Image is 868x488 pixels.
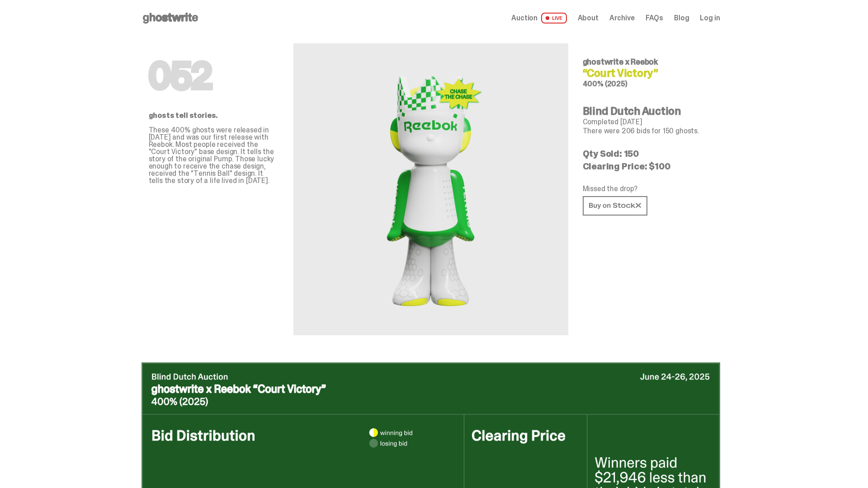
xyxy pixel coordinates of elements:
[583,162,713,171] p: Clearing Price: $100
[583,185,713,192] p: Missed the drop?
[583,68,713,79] h4: “Court Victory”
[583,127,713,135] p: There were 206 bids for 150 ghosts.
[646,14,663,22] a: FAQs
[583,56,658,67] span: ghostwrite x Reebok
[511,14,538,22] span: Auction
[149,58,279,94] h1: 052
[583,79,627,89] span: 400% (2025)
[377,65,485,314] img: Reebok&ldquo;Court Victory&rdquo;
[149,127,279,184] p: These 400% ghosts were released in [DATE] and was our first release with Reebok. Most people rece...
[541,13,567,23] span: LIVE
[583,118,713,126] p: Completed [DATE]
[511,13,566,23] a: Auction LIVE
[149,112,279,119] p: ghosts tell stories.
[583,106,713,117] h4: Blind Dutch Auction
[609,14,635,22] a: Archive
[674,14,689,22] a: Blog
[583,149,713,158] p: Qty Sold: 150
[700,14,720,22] a: Log in
[578,14,599,22] a: About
